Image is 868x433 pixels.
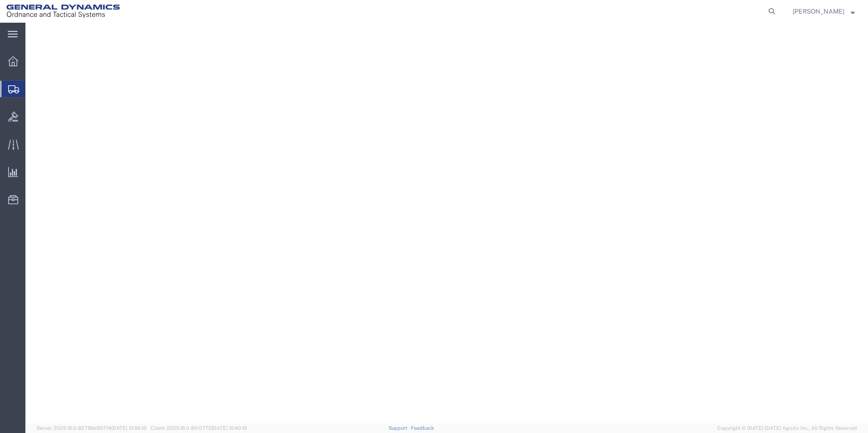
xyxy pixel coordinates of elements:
[792,6,855,17] button: [PERSON_NAME]
[111,425,147,431] span: [DATE] 10:56:16
[151,425,247,431] span: Client: 2025.16.0-8fc0770
[793,6,844,16] span: Kayla Singleton
[717,424,857,432] span: Copyright © [DATE]-[DATE] Agistix Inc., All Rights Reserved
[25,23,868,423] iframe: FS Legacy Container
[36,425,147,431] span: Server: 2025.16.0-82789e55714
[212,425,247,431] span: [DATE] 10:40:19
[411,425,434,431] a: Feedback
[6,5,120,18] img: logo
[389,425,411,431] a: Support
